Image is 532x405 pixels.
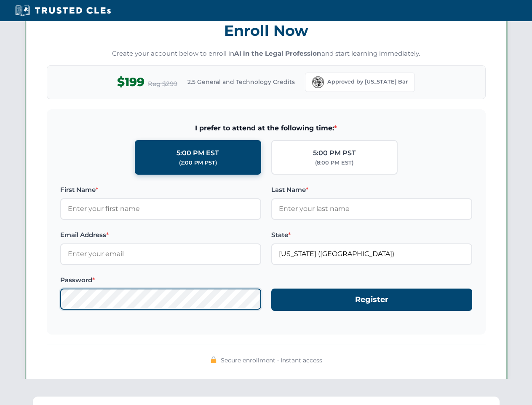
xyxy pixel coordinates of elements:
[60,185,261,195] label: First Name
[60,243,261,265] input: Enter your email
[313,148,356,159] div: 5:00 PM PST
[234,49,321,57] strong: AI in the Legal Profession
[312,76,324,88] img: Florida Bar
[13,4,113,17] img: Trusted CLEs
[210,356,217,363] img: 🔒
[271,243,472,265] input: Florida (FL)
[327,78,408,86] span: Approved by [US_STATE] Bar
[271,198,472,219] input: Enter your last name
[60,123,472,134] span: I prefer to attend at the following time:
[271,185,472,195] label: Last Name
[271,230,472,240] label: State
[221,356,322,365] span: Secure enrollment • Instant access
[47,49,486,59] p: Create your account below to enroll in and start learning immediately.
[47,17,486,44] h3: Enroll Now
[315,159,353,167] div: (8:00 PM EST)
[60,275,261,285] label: Password
[60,230,261,240] label: Email Address
[176,148,219,159] div: 5:00 PM EST
[271,289,472,311] button: Register
[148,79,177,89] span: Reg $299
[187,77,295,86] span: 2.5 General and Technology Credits
[60,198,261,219] input: Enter your first name
[179,159,217,167] div: (2:00 PM PST)
[117,73,144,92] span: $199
